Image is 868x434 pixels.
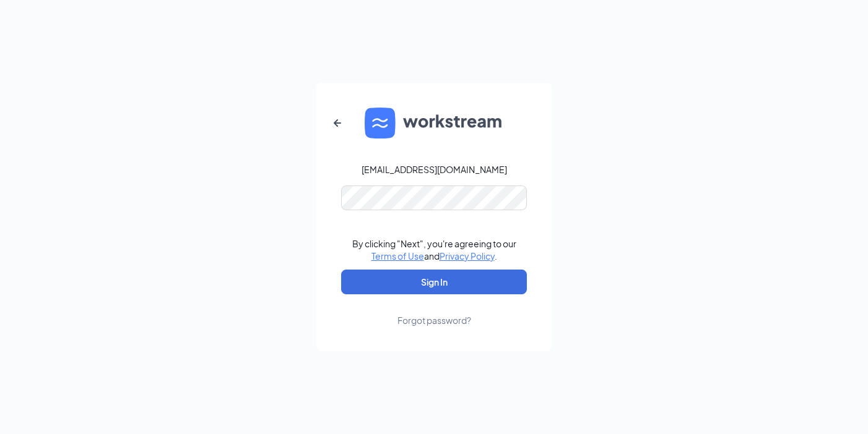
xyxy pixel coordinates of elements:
button: Sign In [341,270,527,294]
a: Privacy Policy [440,250,495,262]
a: Terms of Use [371,250,424,262]
div: Forgot password? [397,314,471,326]
div: [EMAIL_ADDRESS][DOMAIN_NAME] [362,163,507,176]
a: Forgot password? [397,294,471,326]
div: By clicking "Next", you're agreeing to our and . [352,237,516,262]
button: ArrowLeftNew [323,108,352,138]
svg: ArrowLeftNew [330,116,345,130]
img: WS logo and Workstream text [365,108,503,138]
